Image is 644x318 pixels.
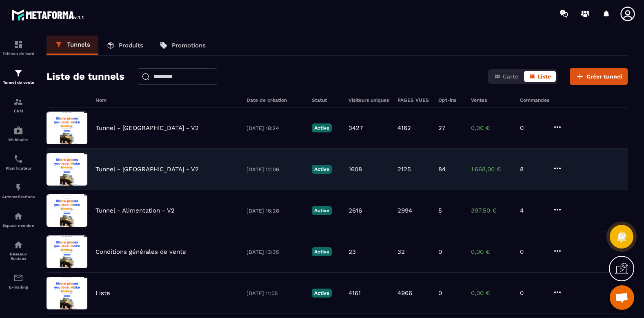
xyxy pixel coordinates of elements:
[570,68,628,85] button: Créer tunnel
[246,125,304,131] p: [DATE] 18:24
[47,194,87,227] img: image
[520,248,544,255] p: 0
[13,240,23,250] img: social-network
[471,248,512,255] p: 0,00 €
[2,223,35,228] p: Espace membre
[13,68,23,78] img: formation
[398,207,412,214] p: 2994
[2,109,35,113] p: CRM
[13,183,23,193] img: automations
[13,154,23,164] img: scheduler
[438,207,442,214] p: 5
[2,62,35,91] a: formationformationTunnel de vente
[520,97,549,103] h6: Commandes
[13,40,23,49] img: formation
[246,208,304,214] p: [DATE] 16:28
[47,112,87,144] img: image
[349,207,362,214] p: 2616
[47,68,124,85] h2: Liste de tunnels
[438,166,446,173] p: 84
[312,123,332,132] p: Active
[398,166,411,173] p: 2125
[47,153,87,186] img: image
[2,148,35,177] a: schedulerschedulerPlanificateur
[2,177,35,205] a: automationsautomationsAutomatisations
[2,195,35,199] p: Automatisations
[13,211,23,221] img: automations
[586,72,622,81] span: Créer tunnel
[13,97,23,107] img: formation
[349,166,362,173] p: 1608
[349,289,361,297] p: 4161
[349,124,363,132] p: 3427
[312,289,332,298] p: Active
[520,289,544,297] p: 0
[95,248,186,255] p: Conditions générales de vente
[398,124,411,132] p: 4162
[95,207,175,214] p: Tunnel - Alimentation - V2
[246,290,304,296] p: [DATE] 11:05
[471,289,512,297] p: 0,00 €
[312,247,332,256] p: Active
[2,80,35,85] p: Tunnel de vente
[98,36,151,55] a: Produits
[95,166,199,173] p: Tunnel - [GEOGRAPHIC_DATA] - V2
[312,206,332,215] p: Active
[67,41,90,48] p: Tunnels
[471,124,512,132] p: 0,00 €
[520,207,544,214] p: 4
[172,42,206,49] p: Promotions
[438,97,463,103] h6: Opt-ins
[2,205,35,234] a: automationsautomationsEspace membre
[95,289,110,297] p: Liste
[246,97,304,103] h6: Date de création
[13,273,23,283] img: email
[471,97,512,103] h6: Ventes
[2,119,35,148] a: automationsautomationsWebinaire
[398,97,430,103] h6: PAGES VUES
[13,125,23,135] img: automations
[47,36,98,55] a: Tunnels
[95,124,199,132] p: Tunnel - [GEOGRAPHIC_DATA] - V2
[349,248,356,255] p: 23
[524,71,556,82] button: Liste
[471,207,512,214] p: 397,50 €
[47,277,87,309] img: image
[520,124,544,132] p: 0
[398,248,405,255] p: 32
[246,249,304,255] p: [DATE] 13:35
[438,289,442,297] p: 0
[438,124,445,132] p: 27
[2,285,35,289] p: E-mailing
[398,289,412,297] p: 4966
[489,71,523,82] button: Carte
[47,235,87,268] img: image
[95,97,238,103] h6: Nom
[2,252,35,261] p: Réseaux Sociaux
[151,36,214,55] a: Promotions
[2,52,35,56] p: Tableau de bord
[312,165,332,174] p: Active
[537,73,551,80] span: Liste
[349,97,389,103] h6: Visiteurs uniques
[11,7,85,22] img: logo
[520,166,544,173] p: 8
[246,166,304,172] p: [DATE] 12:06
[2,234,35,267] a: social-networksocial-networkRéseaux Sociaux
[2,34,35,62] a: formationformationTableau de bord
[438,248,442,255] p: 0
[119,42,143,49] p: Produits
[610,285,634,310] a: Ouvrir le chat
[2,137,35,142] p: Webinaire
[2,267,35,296] a: emailemailE-mailing
[312,97,340,103] h6: Statut
[2,166,35,170] p: Planificateur
[2,91,35,119] a: formationformationCRM
[471,166,512,173] p: 1 668,00 €
[503,73,518,80] span: Carte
